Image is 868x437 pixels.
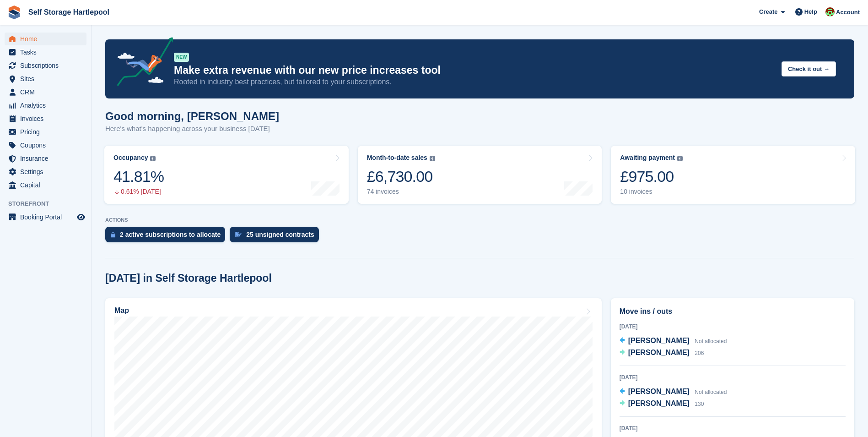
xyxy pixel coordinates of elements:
img: active_subscription_to_allocate_icon-d502201f5373d7db506a760aba3b589e785aa758c864c3986d89f69b8ff3... [111,232,115,238]
img: stora-icon-8386f47178a22dfd0bd8f6a31ec36ba5ce8667c1dd55bd0f319d3a0aa187defe.svg [7,5,21,19]
p: Rooted in industry best practices, but tailored to your subscriptions. [174,77,774,87]
a: menu [5,126,86,138]
a: menu [5,112,86,125]
img: Woods Removals [825,7,835,16]
h2: [DATE] in Self Storage Hartlepool [105,272,272,284]
a: 2 active subscriptions to allocate [105,227,230,247]
a: menu [5,179,86,191]
a: menu [5,139,86,152]
a: [PERSON_NAME] 130 [620,398,704,410]
a: menu [5,99,86,112]
h2: Move ins / outs [620,306,846,317]
h2: Map [114,306,129,315]
span: 130 [695,401,704,407]
div: Awaiting payment [620,154,675,162]
a: Occupancy 41.81% 0.61% [DATE] [104,146,349,204]
span: Settings [20,165,75,178]
span: Create [759,7,777,16]
img: icon-info-grey-7440780725fd019a000dd9b08b2336e03edf1995a4989e88bcd33f0948082b44.svg [430,156,435,161]
button: Check it out → [782,61,836,76]
a: Awaiting payment £975.00 10 invoices [611,146,855,204]
span: Tasks [20,46,75,59]
a: Self Storage Hartlepool [25,5,113,20]
a: [PERSON_NAME] Not allocated [620,335,727,347]
span: CRM [20,86,75,98]
p: Make extra revenue with our new price increases tool [174,64,774,77]
span: Sites [20,72,75,85]
a: Month-to-date sales £6,730.00 74 invoices [358,146,602,204]
div: £6,730.00 [367,167,435,186]
a: menu [5,86,86,98]
a: menu [5,46,86,59]
span: Pricing [20,126,75,138]
p: ACTIONS [105,217,854,223]
span: [PERSON_NAME] [628,349,690,356]
div: 74 invoices [367,188,435,196]
a: menu [5,59,86,72]
h1: Good morning, [PERSON_NAME] [105,110,279,122]
a: menu [5,152,86,165]
a: menu [5,211,86,224]
span: Capital [20,179,75,191]
img: price-adjustments-announcement-icon-8257ccfd72463d97f412b2fc003d46551f7dbcb40ab6d574587a9cd5c0d94... [109,37,173,89]
div: Occupancy [113,154,148,162]
span: 206 [695,350,704,356]
div: 25 unsigned contracts [246,231,314,238]
a: 25 unsigned contracts [230,227,323,247]
div: [DATE] [620,373,846,382]
span: Not allocated [695,338,727,344]
span: Insurance [20,152,75,165]
span: [PERSON_NAME] [628,388,690,395]
span: Home [20,33,75,45]
span: Account [836,8,860,17]
span: Storefront [8,199,91,208]
img: icon-info-grey-7440780725fd019a000dd9b08b2336e03edf1995a4989e88bcd33f0948082b44.svg [150,156,156,161]
div: 10 invoices [620,188,683,196]
span: [PERSON_NAME] [628,399,690,407]
span: Booking Portal [20,211,75,224]
div: [DATE] [620,424,846,432]
a: Preview store [75,212,86,223]
a: [PERSON_NAME] 206 [620,347,704,359]
img: contract_signature_icon-13c848040528278c33f63329250d36e43548de30e8caae1d1a13099fd9432cc5.svg [235,232,242,237]
span: Invoices [20,112,75,125]
span: Subscriptions [20,59,75,72]
div: 0.61% [DATE] [113,188,164,196]
div: 41.81% [113,167,164,186]
img: icon-info-grey-7440780725fd019a000dd9b08b2336e03edf1995a4989e88bcd33f0948082b44.svg [677,156,683,161]
span: [PERSON_NAME] [628,337,690,344]
span: Analytics [20,99,75,112]
div: [DATE] [620,322,846,331]
a: menu [5,165,86,178]
a: menu [5,72,86,85]
span: Help [804,7,817,16]
span: Coupons [20,139,75,152]
div: NEW [174,53,189,62]
div: £975.00 [620,167,683,186]
div: 2 active subscriptions to allocate [120,231,221,238]
div: Month-to-date sales [367,154,427,162]
span: Not allocated [695,389,727,395]
a: menu [5,33,86,45]
a: [PERSON_NAME] Not allocated [620,386,727,398]
p: Here's what's happening across your business [DATE] [105,124,279,134]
